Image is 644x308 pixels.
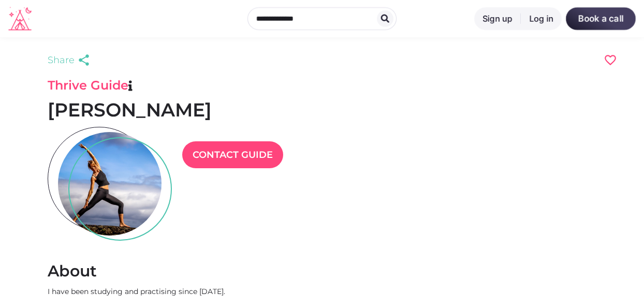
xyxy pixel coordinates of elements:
[48,53,93,67] a: Share
[48,98,617,122] h1: [PERSON_NAME]
[474,7,521,30] a: Sign up
[521,7,562,30] a: Log in
[48,78,617,93] h3: Thrive Guide
[182,141,283,168] a: Contact Guide
[48,53,75,67] span: Share
[566,7,636,30] a: Book a call
[48,261,617,281] h2: About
